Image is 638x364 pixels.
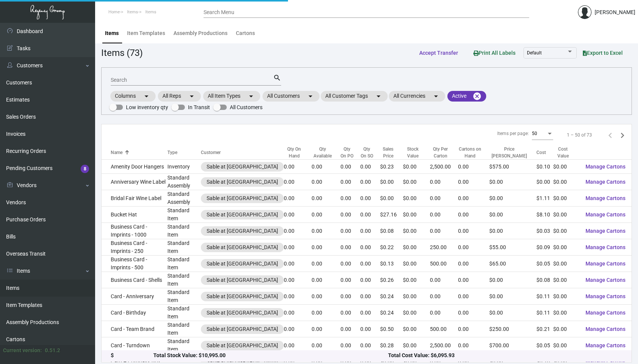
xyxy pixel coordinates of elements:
div: Sable at [GEOGRAPHIC_DATA] [207,309,278,317]
button: Manage Cartons [579,273,632,287]
div: Cost Value [553,146,573,159]
td: 0.00 [458,305,489,321]
td: Business Card - Imprints - 500 [102,256,167,272]
td: $250.00 [489,321,537,337]
td: 0.00 [340,207,361,223]
button: Export to Excel [577,46,629,60]
div: Cartons on Hand [458,146,482,159]
td: 0.00 [360,239,380,256]
td: 0.00 [312,190,340,207]
mat-icon: arrow_drop_down [431,92,441,101]
mat-icon: arrow_drop_down [187,92,196,101]
span: Manage Cartons [585,164,625,170]
td: $0.10 [536,160,553,174]
div: [PERSON_NAME] [595,8,635,16]
div: Stock Value [403,146,423,159]
button: Manage Cartons [579,224,632,238]
div: Sable at [GEOGRAPHIC_DATA] [207,243,278,251]
div: Total Stock Value: $10,995.00 [153,352,388,360]
td: $700.00 [489,337,537,354]
td: $0.00 [403,239,430,256]
td: Standard Item [167,305,200,321]
td: 250.00 [430,239,458,256]
span: Manage Cartons [585,261,625,267]
div: Item Templates [127,29,165,37]
td: 2,500.00 [430,337,458,354]
td: 0.00 [340,288,361,305]
td: 0.00 [312,207,340,223]
td: 0.00 [284,190,312,207]
td: 0.00 [458,337,489,354]
td: 0.00 [360,272,380,288]
span: Manage Cartons [585,211,625,218]
div: Qty On Hand [284,146,305,159]
td: $0.00 [553,190,579,207]
td: $0.00 [489,305,537,321]
span: Manage Cartons [585,310,625,316]
mat-icon: arrow_drop_down [306,92,315,101]
td: Business Card - Shells [102,272,167,288]
td: 0.00 [312,256,340,272]
td: 0.00 [284,239,312,256]
div: Sales Price [380,146,403,159]
div: 1 – 50 of 73 [567,132,592,138]
td: 0.00 [430,305,458,321]
td: Amenity Door Hangers [102,160,167,174]
span: Export to Excel [583,50,623,56]
td: $0.00 [403,321,430,337]
td: $0.05 [536,337,553,354]
td: 0.00 [458,321,489,337]
td: 0.00 [284,321,312,337]
div: 0.51.2 [45,347,60,354]
td: 500.00 [430,256,458,272]
td: 0.00 [340,256,361,272]
div: Sable at [GEOGRAPHIC_DATA] [207,178,278,186]
td: $0.00 [553,239,579,256]
td: Card - Turndown [102,337,167,354]
td: $0.00 [380,174,403,190]
div: Qty On Hand [284,146,312,159]
td: $0.11 [536,288,553,305]
div: Sable at [GEOGRAPHIC_DATA] [207,276,278,284]
td: 0.00 [312,272,340,288]
td: 0.00 [312,337,340,354]
button: Manage Cartons [579,257,632,270]
td: $55.00 [489,239,537,256]
td: 0.00 [360,190,380,207]
td: $0.00 [553,256,579,272]
td: Standard Item [167,321,200,337]
mat-icon: arrow_drop_down [247,92,256,101]
td: $0.00 [403,272,430,288]
div: Qty Per Carton [430,146,451,159]
td: 0.00 [312,305,340,321]
div: Items (73) [101,46,143,60]
button: Manage Cartons [579,175,632,189]
span: Items [127,10,138,14]
td: $0.00 [536,174,553,190]
td: 0.00 [458,239,489,256]
button: Manage Cartons [579,191,632,205]
span: Manage Cartons [585,179,625,185]
button: Manage Cartons [579,322,632,336]
td: $0.28 [380,337,403,354]
td: $0.13 [380,256,403,272]
div: Sable at [GEOGRAPHIC_DATA] [207,227,278,235]
td: 0.00 [284,256,312,272]
td: 0.00 [312,223,340,239]
td: 0.00 [430,288,458,305]
div: Assembly Productions [173,29,228,37]
mat-chip: Active [447,91,486,102]
td: 0.00 [360,160,380,174]
td: $0.00 [553,337,579,354]
td: Bridal Fair Wine Label [102,190,167,207]
mat-chip: All Item Types [203,91,260,102]
td: $0.00 [553,207,579,223]
td: $0.00 [403,174,430,190]
td: 0.00 [340,337,361,354]
td: 0.00 [340,160,361,174]
td: Standard Assembly [167,190,200,207]
td: 0.00 [458,160,489,174]
div: Cartons on Hand [458,146,489,159]
td: $0.26 [380,272,403,288]
span: Low inventory qty [126,103,168,112]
